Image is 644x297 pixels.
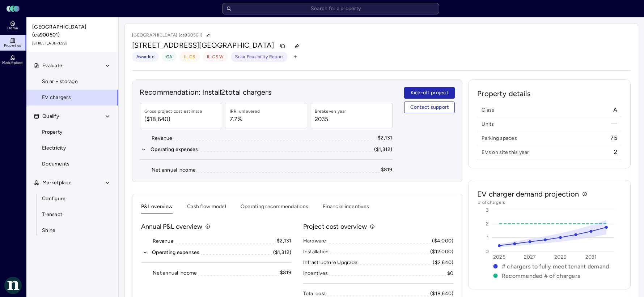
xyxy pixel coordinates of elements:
[152,134,173,142] div: Revenue
[430,248,453,256] div: ($12,000)
[42,144,66,152] span: Electricity
[132,31,213,40] p: [GEOGRAPHIC_DATA] (ca900501)
[42,195,65,203] span: Configure
[32,40,113,46] span: [STREET_ADDRESS]
[611,120,617,128] span: —
[411,89,448,97] span: Kick-off project
[26,156,119,172] a: Documents
[374,146,393,154] div: ($1,312)
[303,248,329,256] div: Installation
[132,41,199,49] span: [STREET_ADDRESS]
[404,102,455,113] button: Contact support
[136,53,154,60] span: Awarded
[235,53,283,60] span: Solar Feasibility Report
[433,259,453,267] div: ($2,640)
[26,124,119,140] a: Property
[207,53,224,60] span: IL-CS W
[203,52,228,62] button: IL-CS W
[486,221,489,227] text: 2
[42,211,62,219] span: Transact
[199,41,274,49] span: [GEOGRAPHIC_DATA]
[273,249,292,257] div: ($1,312)
[26,140,119,156] a: Electricity
[585,254,597,260] text: 2031
[230,108,260,115] div: IRR, unlevered
[42,160,69,168] span: Documents
[141,249,292,257] button: Operating expenses($1,312)
[614,148,617,156] span: 2
[32,23,113,39] span: [GEOGRAPHIC_DATA] (ca900501)
[315,108,346,115] div: Breakeven year
[486,249,489,255] text: 0
[410,103,449,111] span: Contact support
[231,52,288,62] button: Solar Feasibility Report
[303,222,367,231] p: Project cost overview
[502,263,609,270] text: # chargers to fully meet tenant demand
[141,222,202,231] p: Annual P&L overview
[432,237,453,245] div: ($4,000)
[447,270,454,277] div: $0
[152,166,196,174] div: Net annual income
[153,269,197,277] div: Net annual income
[4,43,21,48] span: Properties
[303,270,328,277] div: Incentives
[524,254,536,260] text: 2027
[144,108,202,115] div: Gross project cost estimate
[152,249,200,257] div: Operating expenses
[162,52,177,62] button: GA
[230,115,260,124] span: 7.7%
[42,62,62,70] span: Evaluate
[140,87,393,97] h2: Recommendation: Install 2 total chargers
[153,237,174,245] div: Revenue
[222,3,439,14] input: Search for a property
[42,94,71,102] span: EV chargers
[179,52,199,62] button: IL-CS
[381,166,393,174] div: $819
[486,207,489,213] text: 3
[7,26,18,30] span: Home
[610,134,617,142] span: 75
[26,58,119,74] button: Evaluate
[502,272,580,279] text: Recommended # of chargers
[42,227,55,234] span: Shine
[26,223,119,238] a: Shine
[404,87,455,99] button: Kick-off project
[378,134,393,142] div: $2,131
[482,107,494,113] span: Class
[42,112,59,120] span: Qualify
[277,237,292,245] div: $2,131
[554,254,567,260] text: 2029
[26,191,119,207] a: Configure
[144,115,202,124] span: ($18,640)
[42,179,72,187] span: Marketplace
[26,207,119,223] a: Transact
[280,269,292,277] div: $819
[187,203,226,214] button: Cash flow model
[140,146,393,154] button: Operating expenses($1,312)
[493,254,505,260] text: 2025
[132,52,159,62] button: Awarded
[26,90,119,106] a: EV chargers
[42,78,78,86] span: Solar + storage
[151,146,198,154] div: Operating expenses
[477,189,579,199] h2: EV charger demand projection
[478,200,505,205] text: # of chargers
[26,175,119,191] button: Marketplace
[482,149,529,156] span: EVs on site this year
[42,128,62,136] span: Property
[303,237,326,245] div: Hardware
[613,106,617,114] span: A
[323,203,369,214] button: Financial incentives
[241,203,308,214] button: Operating recommendations
[487,234,489,241] text: 1
[26,108,119,124] button: Qualify
[2,61,22,65] span: Marketplace
[166,53,173,60] span: GA
[303,259,358,267] div: Infrastructure Upgrade
[4,277,22,294] img: Nuveen
[482,135,517,142] span: Parking spaces
[184,53,195,60] span: IL-CS
[26,74,119,90] a: Solar + storage
[141,203,173,214] button: P&L overview
[482,121,494,128] span: Units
